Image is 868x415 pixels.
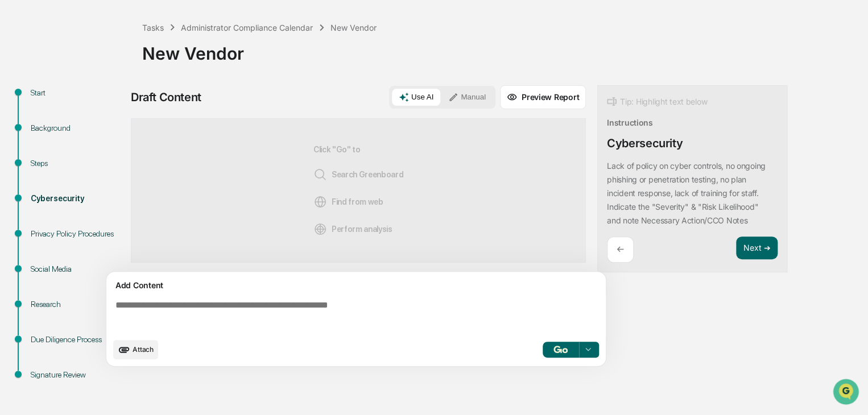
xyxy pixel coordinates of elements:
[31,369,124,381] div: Signature Review
[94,143,141,155] span: Attestations
[31,157,124,169] div: Steps
[31,122,124,134] div: Background
[142,34,862,64] div: New Vendor
[607,95,707,109] div: Tip: Highlight text below
[31,334,124,346] div: Due Diligence Process
[313,168,327,181] img: Search
[31,298,124,310] div: Research
[31,228,124,240] div: Privacy Policy Procedures
[113,340,158,359] button: upload document
[23,143,73,155] span: Preclearance
[113,279,599,292] div: Add Content
[39,87,187,98] div: Start new chat
[181,23,313,32] div: Administrator Compliance Calendar
[31,87,124,99] div: Start
[607,161,766,225] p: Lack of policy on cyber controls, no ongoing phishing or penetration testing, no plan incident re...
[142,23,164,32] div: Tasks
[193,90,207,104] button: Start new chat
[607,136,683,150] div: Cybersecurity
[11,144,20,153] div: 🖐️
[11,87,32,107] img: 1746055101610-c473b297-6a78-478c-a979-82029cc54cd1
[11,166,20,175] div: 🔎
[31,263,124,275] div: Social Media
[392,89,440,106] button: Use AI
[31,193,124,205] div: Cybersecurity
[313,137,404,244] div: Click "Go" to
[330,23,377,32] div: New Vendor
[313,195,383,209] span: Find from web
[39,98,144,107] div: We're available if you need us!
[133,345,154,354] span: Attach
[313,222,327,236] img: Analysis
[617,244,624,255] p: ←
[131,90,201,104] div: Draft Content
[543,342,579,358] button: Go
[78,139,146,159] a: 🗄️Attestations
[7,160,76,181] a: 🔎Data Lookup
[607,118,653,127] div: Instructions
[441,89,493,106] button: Manual
[313,222,392,236] span: Perform analysis
[80,192,138,201] a: Powered byPylon
[82,144,92,153] div: 🗄️
[11,24,207,42] p: How can we help?
[736,236,778,260] button: Next ➔
[7,139,78,159] a: 🖐️Preclearance
[553,346,567,353] img: Go
[500,85,586,109] button: Preview Report
[832,377,862,408] iframe: Open customer support
[313,168,404,181] span: Search Greenboard
[23,165,72,176] span: Data Lookup
[313,195,327,209] img: Web
[113,193,138,201] span: Pylon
